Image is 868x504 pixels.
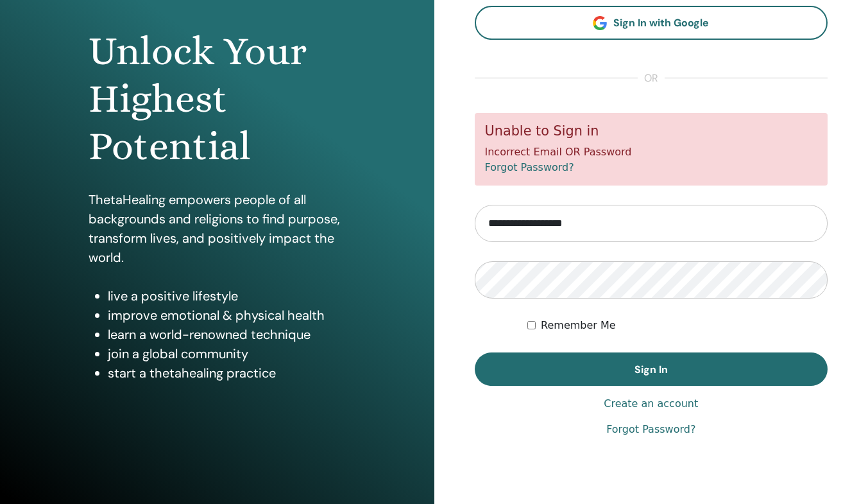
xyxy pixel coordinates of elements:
[638,71,665,86] span: or
[108,306,346,325] li: improve emotional & physical health
[485,161,574,173] a: Forgot Password?
[527,318,828,333] div: Keep me authenticated indefinitely or until I manually logout
[541,318,616,333] label: Remember Me
[89,28,346,171] h1: Unlock Your Highest Potential
[613,16,709,30] span: Sign In with Google
[475,352,828,386] button: Sign In
[108,286,346,306] li: live a positive lifestyle
[108,363,346,383] li: start a thetahealing practice
[89,190,346,267] p: ThetaHealing empowers people of all backgrounds and religions to find purpose, transform lives, a...
[606,422,695,437] a: Forgot Password?
[108,325,346,344] li: learn a world-renowned technique
[475,113,828,186] div: Incorrect Email OR Password
[108,344,346,363] li: join a global community
[475,6,828,40] a: Sign In with Google
[604,396,698,412] a: Create an account
[485,123,818,139] h5: Unable to Sign in
[634,363,668,376] span: Sign In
